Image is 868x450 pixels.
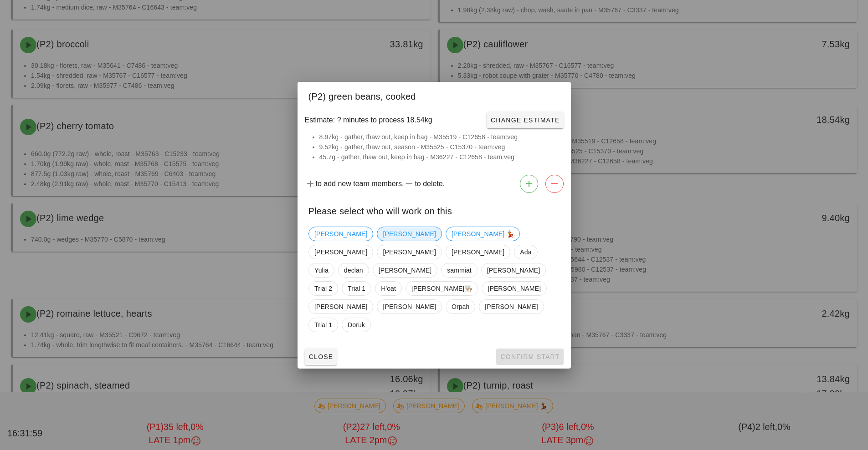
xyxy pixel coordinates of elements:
li: 8.97kg - gather, thaw out, keep in bag - M35519 - C12658 - team:veg [319,132,560,142]
div: to add new team members. to delete. [298,171,571,197]
li: 45.7g - gather, thaw out, keep in bag - M36227 - C12658 - team:veg [319,152,560,162]
span: [PERSON_NAME] [383,227,436,241]
span: [PERSON_NAME] [485,300,538,313]
span: [PERSON_NAME] [314,227,367,241]
span: Trial 1 [314,318,332,332]
span: Estimate: ? minutes to process 18.54kg [305,115,432,126]
span: H'oat [381,282,396,295]
li: 9.52kg - gather, thaw out, season - M35525 - C15370 - team:veg [319,142,560,152]
span: Doruk [348,318,365,332]
span: [PERSON_NAME] [383,300,436,313]
span: Trial 1 [348,282,365,295]
span: [PERSON_NAME]👨🏼‍🍳 [411,282,472,295]
span: declan [344,263,363,277]
span: Change Estimate [490,116,560,124]
span: [PERSON_NAME] [314,245,367,259]
button: Close [305,349,337,365]
span: Trial 2 [314,282,332,295]
button: Change Estimate [487,112,564,128]
span: Ada [520,245,531,259]
span: Orpah [451,300,469,313]
div: Please select who will work on this [298,197,571,223]
span: [PERSON_NAME] [314,300,367,313]
div: (P2) green beans, cooked [298,82,571,108]
span: Close [308,353,334,360]
span: [PERSON_NAME] [487,263,539,277]
span: Yulia [314,263,329,277]
span: [PERSON_NAME] [488,282,540,295]
span: sammiat [447,263,472,277]
span: [PERSON_NAME] 💃 [451,227,514,241]
span: [PERSON_NAME] [383,245,436,259]
span: [PERSON_NAME] [378,263,431,277]
span: [PERSON_NAME] [451,245,504,259]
